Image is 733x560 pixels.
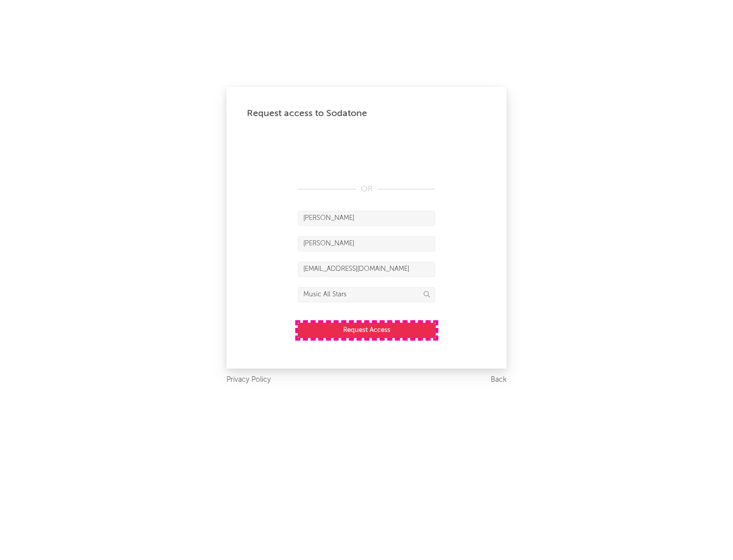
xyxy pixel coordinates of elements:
a: Privacy Policy [227,374,271,386]
div: Request access to Sodatone [247,107,486,120]
input: Email [298,262,435,277]
div: OR [298,183,435,195]
button: Request Access [298,323,436,338]
input: Division [298,287,435,302]
input: Last Name [298,236,435,251]
input: First Name [298,211,435,226]
a: Back [491,374,506,386]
